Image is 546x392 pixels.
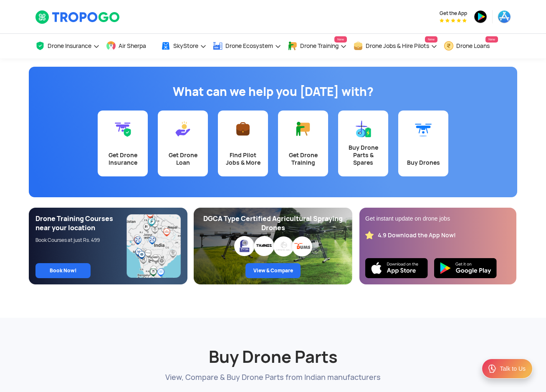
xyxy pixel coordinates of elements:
[415,121,432,137] img: Buy Drones
[35,263,91,278] a: Book Now!
[245,263,301,278] a: View & Compare
[119,42,146,50] span: Air Sherpa
[365,258,428,278] img: Ios
[235,121,251,137] img: Find Pilot Jobs & More
[500,365,526,372] span: Talk to Us
[203,214,343,232] span: DGCA Type Certified Agricultural Spraying Drones
[300,42,339,50] span: Drone Training
[288,34,347,58] a: Drone TrainingNew
[213,34,281,58] a: Drone Ecosystem
[35,34,100,58] a: Drone Insurance
[488,38,495,41] span: New
[366,42,429,50] span: Drone Jobs & Hire Pilots
[337,38,344,41] span: New
[35,214,113,232] span: Drone Training Courses near your location
[161,34,207,58] a: SkyStore
[398,111,448,176] a: Buy Drones
[35,10,121,24] img: TropoGo Logo
[225,42,273,50] span: Drone Ecosystem
[498,10,511,23] img: appstore
[440,10,467,17] span: Get the App
[355,121,372,137] img: Buy Drone Parts & Spares
[456,42,490,50] span: Drone Loans
[35,237,100,244] span: Book Courses at just Rs. 499
[365,215,450,222] span: Get instant update on drone jobs
[173,42,198,50] span: SkyStore
[407,159,440,166] span: Buy Drones
[50,267,77,274] span: Book Now!
[434,258,497,278] img: Playstore
[173,84,374,99] span: What can we help you [DATE] with?
[353,34,437,58] a: Drone Jobs & Hire PilotsNew
[428,38,435,41] span: New
[349,144,378,166] span: Buy Drone Parts & Spares
[158,111,208,176] a: Get Drone Loan
[474,10,487,23] img: playstore
[169,151,197,166] span: Get Drone Loan
[338,111,388,176] a: Buy Drone Parts & Spares
[114,121,131,137] img: Get Drone Insurance
[218,111,268,176] a: Find Pilot Jobs & More
[378,231,456,239] span: 4.9 Download the App Now!
[440,18,467,23] img: App Raking
[109,151,137,166] span: Get Drone Insurance
[165,372,381,382] span: View, Compare & Buy Drone Parts from Indian manufacturers
[487,364,497,374] img: ic_Support.svg
[98,111,148,176] a: Get Drone Insurance
[289,151,318,166] span: Get Drone Training
[365,231,374,239] img: star_rating
[444,34,498,58] a: Drone LoansNew
[174,121,191,137] img: Get Drone Loan
[295,121,311,137] img: Get Drone Training
[253,267,293,274] span: View & Compare
[226,151,260,166] span: Find Pilot Jobs & More
[209,346,338,368] span: Buy Drone Parts
[106,34,154,58] a: Air Sherpa
[278,111,328,176] a: Get Drone Training
[48,42,91,50] span: Drone Insurance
